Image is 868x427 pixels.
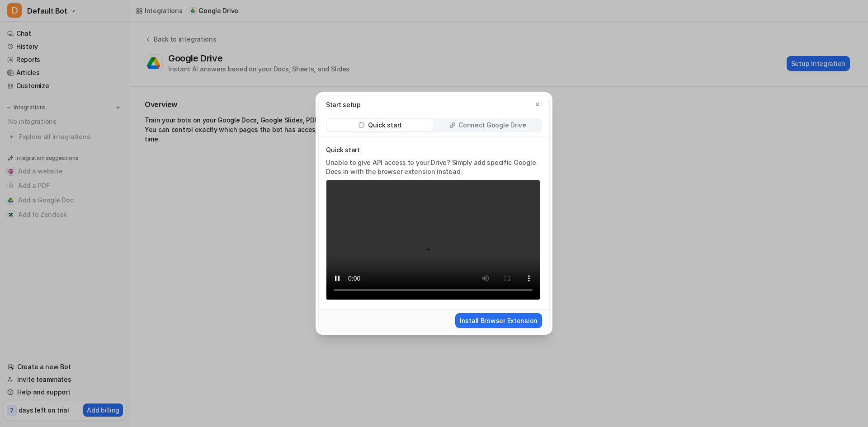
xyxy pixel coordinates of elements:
p: Unable to give API access to your Drive? Simply add specific Google Docs in with the browser exte... [326,158,540,176]
p: Quick start [368,121,402,130]
button: Install Browser Extension [455,313,542,328]
video: Your browser does not support the video tag. [326,180,540,300]
p: Quick start [326,145,540,155]
p: Connect Google Drive [458,121,526,130]
p: Start setup [326,100,361,109]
